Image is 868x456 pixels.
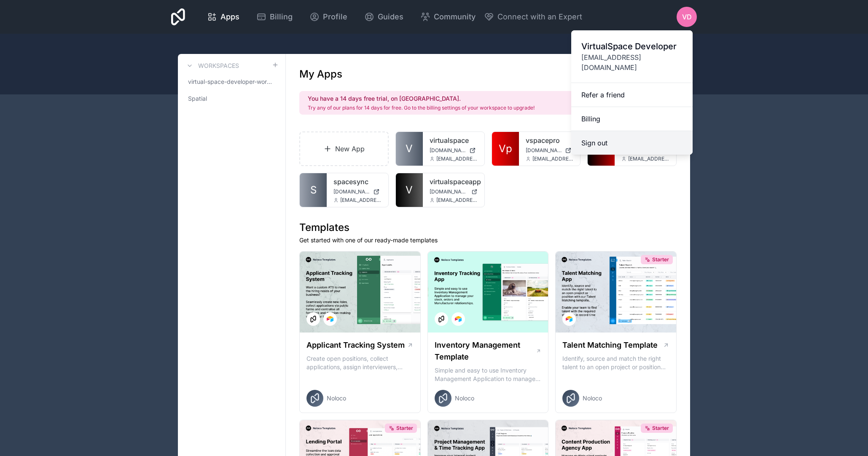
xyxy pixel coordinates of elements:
span: Community [434,11,476,23]
span: VirtualSpace Developer [581,40,683,52]
a: [DOMAIN_NAME] [333,188,382,195]
span: V [406,183,413,197]
a: S [300,173,327,207]
a: Apps [200,8,246,26]
span: Noloco [327,394,346,402]
h1: Applicant Tracking System [306,339,405,351]
span: [EMAIL_ADDRESS][DOMAIN_NAME] [581,52,683,72]
a: New App [299,131,389,166]
a: virtualspace [430,135,478,145]
span: [EMAIL_ADDRESS][DOMAIN_NAME] [436,197,478,204]
a: vspacepro [526,135,574,145]
span: Noloco [455,394,474,402]
span: Connect with an Expert [497,11,582,23]
a: [DOMAIN_NAME] [526,147,574,154]
span: [DOMAIN_NAME] [526,147,562,154]
button: Connect with an Expert [484,11,582,23]
p: Create open positions, collect applications, assign interviewers, centralise candidate feedback a... [306,354,414,371]
a: Refer a friend [571,83,693,107]
h3: Workspaces [198,62,239,70]
span: [DOMAIN_NAME] [333,188,370,195]
span: Starter [652,256,669,263]
a: Profile [303,8,354,26]
a: [DOMAIN_NAME] [430,188,478,195]
p: Identify, source and match the right talent to an open project or position with our Talent Matchi... [562,354,669,371]
img: Airtable Logo [327,316,333,322]
h1: Talent Matching Template [562,339,658,351]
a: Billing [571,107,693,131]
h1: My Apps [299,67,342,81]
a: V [396,132,423,166]
a: [DOMAIN_NAME] [430,147,478,154]
span: Starter [396,425,413,432]
img: Airtable Logo [566,316,572,322]
a: Billing [250,8,299,26]
a: Workspaces [185,61,239,71]
a: Guides [357,8,410,26]
span: [EMAIL_ADDRESS][DOMAIN_NAME] [340,197,382,204]
p: Get started with one of our ready-made templates [299,236,677,244]
span: Starter [652,425,669,432]
span: [EMAIL_ADDRESS][DOMAIN_NAME] [532,156,574,162]
img: Airtable Logo [455,316,462,322]
a: V [396,173,423,207]
span: VD [682,12,692,22]
span: [DOMAIN_NAME] [430,147,466,154]
a: spacesync [333,177,382,187]
a: virtual-space-developer-workspace [185,74,279,89]
h1: Inventory Management Template [435,339,536,363]
a: Community [414,8,482,26]
span: [DOMAIN_NAME] [430,188,468,195]
h2: You have a 14 days free trial, on [GEOGRAPHIC_DATA]. [308,94,535,103]
span: V [406,142,413,156]
a: Vp [492,132,519,166]
p: Simple and easy to use Inventory Management Application to manage your stock, orders and Manufact... [435,366,542,383]
span: Vp [499,142,512,156]
h1: Templates [299,221,677,234]
span: [EMAIL_ADDRESS][DOMAIN_NAME] [436,156,478,162]
a: Spatial [185,91,279,106]
span: Billing [270,11,293,23]
span: Profile [323,11,347,23]
span: S [310,183,317,197]
button: Sign out [571,131,693,155]
a: virtualspaceapp [430,177,478,187]
span: [EMAIL_ADDRESS][DOMAIN_NAME] [628,156,669,162]
span: virtual-space-developer-workspace [188,78,272,86]
span: Noloco [583,394,602,402]
span: Apps [220,11,239,23]
p: Try any of our plans for 14 days for free. Go to the billing settings of your workspace to upgrade! [308,105,535,111]
span: Spatial [188,94,207,103]
span: Guides [378,11,403,23]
